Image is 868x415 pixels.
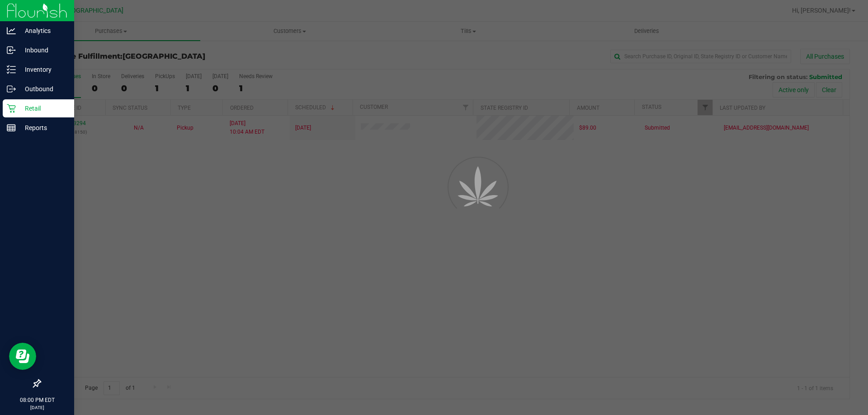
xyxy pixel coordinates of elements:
[16,103,70,114] p: Retail
[16,122,70,133] p: Reports
[16,84,70,94] p: Outbound
[9,343,36,370] iframe: Resource center
[16,64,70,75] p: Inventory
[7,84,16,93] inline-svg: Outbound
[4,404,70,411] p: [DATE]
[7,46,16,55] inline-svg: Inbound
[7,26,16,35] inline-svg: Analytics
[7,104,16,113] inline-svg: Retail
[4,396,70,404] p: 08:00 PM EDT
[7,65,16,74] inline-svg: Inventory
[7,123,16,132] inline-svg: Reports
[16,45,70,56] p: Inbound
[16,25,70,36] p: Analytics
